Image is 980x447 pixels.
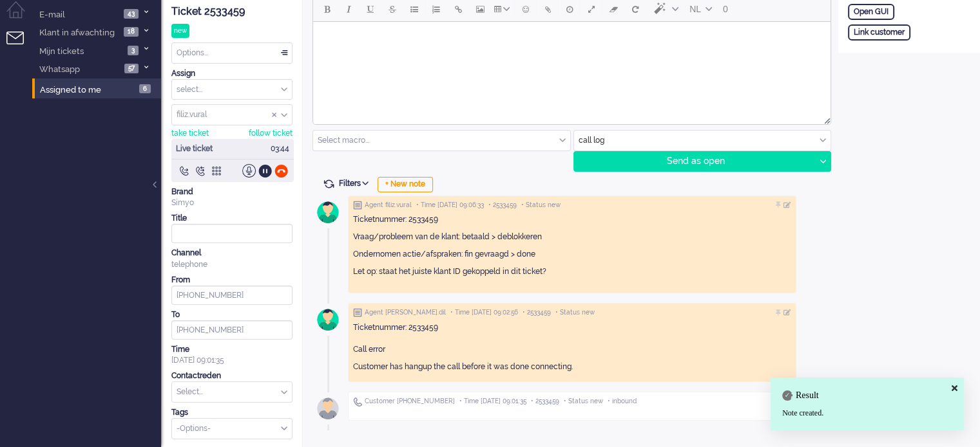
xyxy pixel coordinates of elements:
div: [DATE] 09:01:35 [171,344,293,366]
img: ic_note_grey.svg [353,308,362,317]
span: 57 [124,64,139,73]
img: avatar [312,392,344,424]
span: • Status new [564,397,603,406]
li: Dashboard menu [6,1,35,30]
div: Ticket 2533459 [171,5,293,19]
div: To [171,309,293,320]
span: NL [689,4,701,14]
span: Assigned to me [40,85,101,95]
a: Assigned to me 6 [37,82,161,96]
span: 43 [124,9,139,19]
span: 6 [139,84,151,94]
p: Let op: staat het juiste klant ID gekoppeld in dit ticket? [353,266,791,277]
div: Tags [171,407,293,418]
div: Assign User [171,104,293,125]
p: Ticketnummer: 2533459 [353,214,791,225]
span: • Time [DATE] 09:02:56 [450,308,518,317]
img: ai-prompt.svg [652,1,668,16]
div: new [171,24,189,38]
div: Send as open [574,152,815,171]
img: ic_telephone_grey.svg [353,397,362,406]
span: 0 [723,4,728,14]
div: Channel [171,248,293,259]
span: Whatsapp [37,58,80,80]
span: • Status new [555,308,595,317]
span: • Time [DATE] 09:01:35 [459,397,526,406]
div: follow ticket [249,128,293,139]
span: 18 [124,27,139,37]
span: • 2533459 [523,308,551,317]
span: Agent filiz.vural [365,201,412,210]
div: Customer has hangup the call before it was done connecting. [353,361,791,372]
div: Resize [820,113,831,124]
span: E-mail [37,3,65,26]
h4: Result [782,390,952,400]
div: From [171,275,293,286]
li: Tickets menu [6,32,35,60]
span: Filters [339,179,373,188]
p: Ticketnummer: 2533459 Call error [353,322,791,355]
div: Open GUI [848,4,894,20]
input: +31612345678 [171,320,293,340]
div: Live ticket [171,139,262,159]
img: avatar [312,196,344,228]
div: Title [171,213,293,224]
span: Mijn tickets [37,40,84,62]
div: Assign [171,68,293,79]
img: avatar [312,304,344,336]
span: • Time [DATE] 09:06:33 [416,201,484,210]
p: Vraag/probleem van de klant: betaald > deblokkeren [353,232,791,242]
p: Ondernomen actie/afspraken: fin gevraagd > done [353,249,791,260]
div: Simyo [171,197,293,208]
span: 3 [128,46,139,55]
div: Select Tags [171,418,293,439]
span: Customer [PHONE_NUMBER] [365,397,455,406]
div: take ticket [171,128,209,139]
div: Note created. [782,408,952,419]
span: • inbound [608,397,637,406]
div: Contactreden [171,370,293,381]
div: Brand [171,187,293,197]
span: Klant in afwachting [37,21,115,44]
div: Time [171,344,293,355]
div: Assign Group [171,79,293,100]
div: Link customer [848,24,910,41]
span: Agent [PERSON_NAME].dil [365,308,446,317]
div: telephone [171,259,293,270]
span: • Status new [521,201,561,210]
div: 03:44 [262,139,294,159]
img: ic_note_grey.svg [353,201,362,210]
iframe: Rich Text Area [313,22,831,113]
span: • 2533459 [488,201,517,210]
div: + New note [378,177,433,192]
span: • 2533459 [531,397,559,406]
